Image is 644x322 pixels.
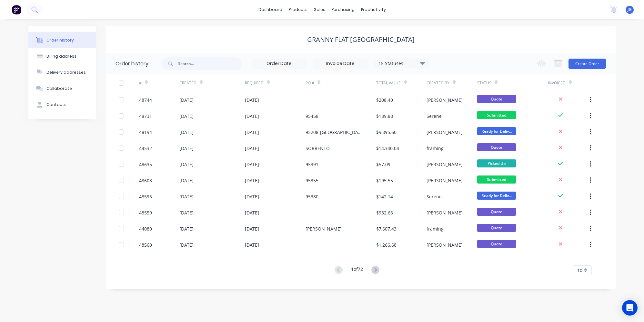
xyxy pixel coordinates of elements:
div: purchasing [328,5,358,14]
div: [DATE] [245,113,259,119]
div: Created [179,80,196,86]
div: # [139,80,142,86]
div: [DATE] [179,241,194,248]
div: [DATE] [245,145,259,152]
button: Collaborate [28,80,96,97]
div: [PERSON_NAME] [427,161,463,168]
div: PO # [306,80,314,86]
button: Contacts [28,97,96,113]
div: Created By [427,80,449,86]
div: Order history [116,60,148,68]
div: Required [245,80,264,86]
div: framing [427,145,444,152]
div: Required [245,74,306,92]
div: $7,607.43 [376,225,397,232]
div: products [286,5,311,14]
div: 48603 [139,177,152,184]
div: Invoiced [548,74,588,92]
div: framing [427,225,444,232]
div: 95355 [306,177,318,184]
div: SORRENTO [306,145,330,152]
div: $14,340.04 [376,145,399,152]
div: Created By [427,74,477,92]
div: 95380 [306,193,318,200]
div: Invoiced [548,80,566,86]
div: $142.14 [376,193,393,200]
span: Ready for Deliv... [477,127,516,135]
div: 48635 [139,161,152,168]
div: 15 Statuses [375,60,429,67]
div: 44532 [139,145,152,152]
div: $1,266.68 [376,241,397,248]
button: Order history [28,32,96,48]
input: Invoice Date [313,59,367,69]
div: [DATE] [179,97,194,103]
div: 48744 [139,97,152,103]
span: Quote [477,224,516,232]
div: Total Value [376,80,401,86]
div: 95208-[GEOGRAPHIC_DATA] [306,129,363,136]
span: Submitted [477,175,516,184]
div: [PERSON_NAME] [427,209,463,216]
div: 1 of 72 [351,266,363,275]
div: Granny Flat [GEOGRAPHIC_DATA] [307,36,415,43]
div: 48559 [139,209,152,216]
div: sales [311,5,328,14]
span: 10 [577,267,582,274]
input: Order Date [252,59,306,69]
div: [DATE] [245,193,259,200]
div: productivity [358,5,389,14]
div: Delivery addresses [46,70,86,75]
div: Order history [46,37,74,43]
div: [DATE] [245,241,259,248]
div: 95458 [306,113,318,119]
div: [DATE] [179,193,194,200]
div: [DATE] [179,113,194,119]
button: Billing address [28,48,96,64]
div: Total Value [376,74,427,92]
div: [DATE] [179,145,194,152]
div: [DATE] [179,209,194,216]
img: Factory [12,5,21,14]
div: Serene [427,113,442,119]
div: $57.09 [376,161,390,168]
div: 95391 [306,161,318,168]
span: Picked Up [477,159,516,167]
div: 48560 [139,241,152,248]
span: Quote [477,95,516,103]
input: Search... [178,57,242,70]
div: # [139,74,179,92]
div: Open Intercom Messenger [622,300,638,316]
div: Status [477,80,491,86]
div: [DATE] [179,161,194,168]
div: PO # [306,74,376,92]
div: [DATE] [245,209,259,216]
div: Contacts [46,102,66,108]
div: [DATE] [245,177,259,184]
div: 48194 [139,129,152,136]
div: [DATE] [245,97,259,103]
div: [DATE] [179,129,194,136]
div: [PERSON_NAME] [427,177,463,184]
div: 48596 [139,193,152,200]
div: [DATE] [179,177,194,184]
div: [DATE] [245,225,259,232]
button: Create Order [569,59,606,69]
button: Delivery addresses [28,64,96,80]
div: Created [179,74,245,92]
span: Quote [477,208,516,216]
div: 44080 [139,225,152,232]
div: 48731 [139,113,152,119]
span: Quote [477,240,516,248]
div: [DATE] [245,129,259,136]
div: [DATE] [245,161,259,168]
span: Submitted [477,111,516,119]
a: dashboard [255,5,286,14]
span: JG [628,7,632,13]
div: [PERSON_NAME] [427,97,463,103]
div: $9,895.60 [376,129,397,136]
div: $195.55 [376,177,393,184]
div: [DATE] [179,225,194,232]
div: Billing address [46,53,76,59]
div: $189.88 [376,113,393,119]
